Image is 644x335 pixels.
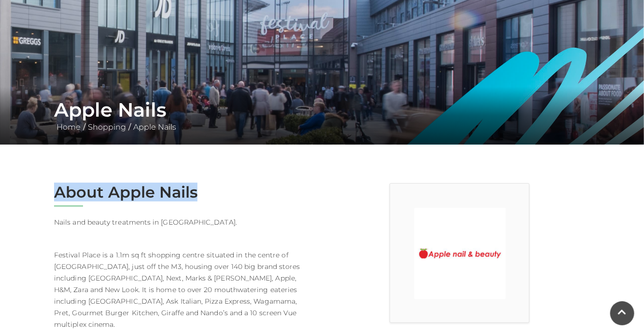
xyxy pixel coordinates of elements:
[54,238,315,330] p: Festival Place is a 1.1m sq ft shopping centre situated in the centre of [GEOGRAPHIC_DATA], just ...
[54,183,315,201] h2: About Apple Nails
[47,98,597,133] div: / /
[131,122,179,132] a: Apple Nails
[54,216,315,228] p: Nails and beauty treatments in [GEOGRAPHIC_DATA].
[54,98,590,121] h1: Apple Nails
[54,122,83,132] a: Home
[85,122,128,132] a: Shopping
